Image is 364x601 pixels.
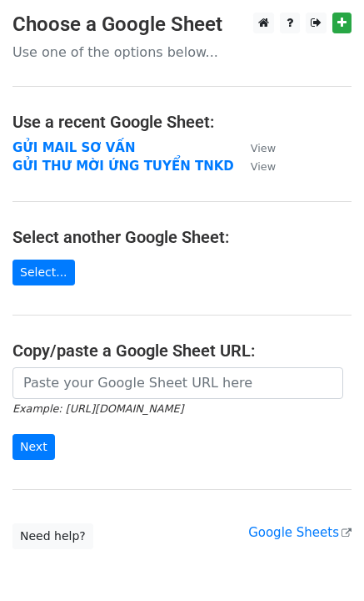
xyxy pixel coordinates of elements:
[12,402,183,415] small: Example: [URL][DOMAIN_NAME]
[12,260,75,285] a: Select...
[12,140,135,155] a: GỬI MAIL SƠ VẤN
[251,142,276,154] small: View
[12,341,352,361] h4: Copy/paste a Google Sheet URL:
[234,159,276,174] a: View
[12,523,93,549] a: Need help?
[12,13,352,37] h3: Choose a Google Sheet
[12,112,352,132] h4: Use a recent Google Sheet:
[12,159,234,174] a: GỬI THƯ MỜI ỨNG TUYỂN TNKD
[251,160,276,173] small: View
[248,525,352,540] a: Google Sheets
[12,434,55,460] input: Next
[234,140,276,155] a: View
[12,367,343,399] input: Paste your Google Sheet URL here
[12,43,352,61] p: Use one of the options below...
[12,227,352,247] h4: Select another Google Sheet:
